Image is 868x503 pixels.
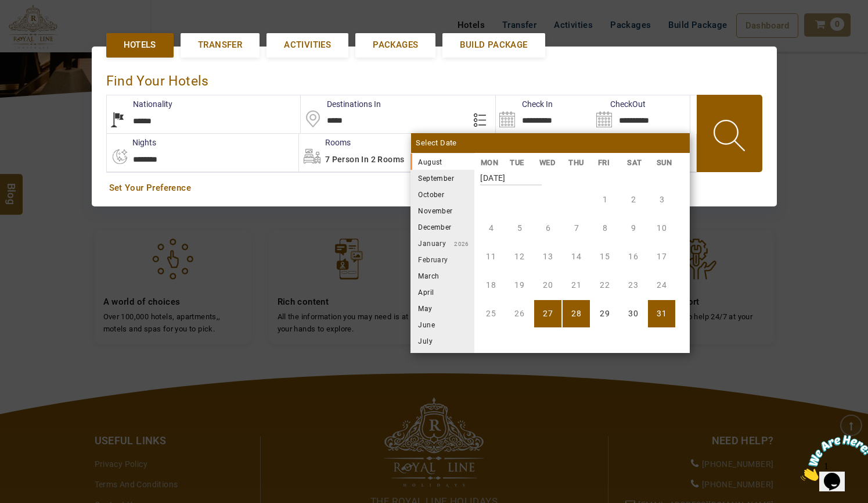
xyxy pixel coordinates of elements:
[563,156,592,169] li: THU
[410,300,474,316] li: May
[266,33,348,57] a: Activities
[410,284,474,300] li: April
[442,159,524,166] small: 2025
[355,33,435,57] a: Packages
[496,95,593,133] input: Search
[410,251,474,267] li: February
[410,235,474,251] li: January
[650,156,680,169] li: SUN
[474,156,504,169] li: MON
[410,267,474,284] li: March
[593,95,690,133] input: Search
[5,5,77,51] img: Chat attention grabber
[533,156,563,169] li: WED
[410,219,474,235] li: December
[5,5,9,15] span: 1
[325,155,405,164] span: 7 Person in 2 Rooms
[591,300,618,327] li: Friday, 29 August 2025
[410,333,474,349] li: July
[460,39,527,51] span: Build Package
[410,316,474,333] li: June
[373,39,418,51] span: Packages
[410,154,474,170] li: August
[410,170,474,186] li: September
[796,430,868,486] iframe: chat widget
[107,98,172,110] label: Nationality
[446,241,469,247] small: 2026
[181,33,260,57] a: Transfer
[411,133,690,153] div: Select Date
[109,182,759,194] a: Set Your Preference
[593,98,646,110] label: CheckOut
[410,186,474,202] li: October
[648,300,675,327] li: Sunday, 31 August 2025
[410,202,474,219] li: November
[620,300,647,327] li: Saturday, 30 August 2025
[563,300,590,327] li: Thursday, 28 August 2025
[106,33,174,57] a: Hotels
[504,156,534,169] li: TUE
[480,165,542,185] strong: [DATE]
[496,98,553,110] label: Check In
[299,137,351,148] label: Rooms
[534,300,561,327] li: Wednesday, 27 August 2025
[592,156,621,169] li: FRI
[106,61,762,95] div: Find Your Hotels
[442,33,545,57] a: Build Package
[301,98,381,110] label: Destinations In
[284,39,331,51] span: Activities
[124,39,156,51] span: Hotels
[106,137,156,148] label: nights
[198,39,242,51] span: Transfer
[621,156,651,169] li: SAT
